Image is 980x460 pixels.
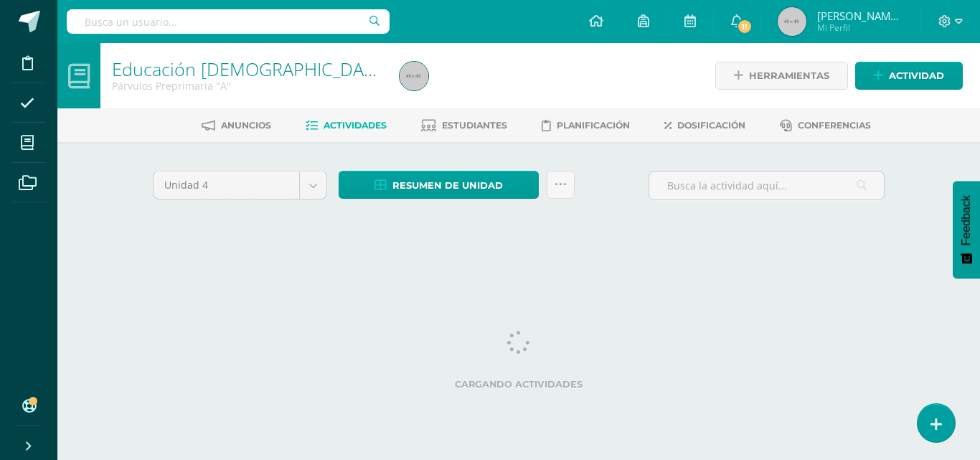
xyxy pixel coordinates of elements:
span: Resumen de unidad [392,172,503,199]
h1: Educación Cristiana [112,59,382,79]
a: Educación [DEMOGRAPHIC_DATA] [112,57,390,81]
img: 45x45 [400,62,428,90]
input: Busca un usuario... [67,9,390,34]
span: [PERSON_NAME][DATE] [817,9,903,23]
a: Conferencias [780,114,871,137]
a: Herramientas [715,62,848,90]
a: Anuncios [202,114,271,137]
button: Feedback - Mostrar encuesta [953,181,980,278]
input: Busca la actividad aquí... [649,172,884,200]
a: Planificación [542,114,630,137]
span: Estudiantes [442,120,507,131]
span: Herramientas [749,62,829,89]
label: Cargando actividades [153,379,885,390]
a: Resumen de unidad [339,171,539,199]
span: Unidad 4 [164,172,288,199]
div: Párvulos Preprimaria 'A' [112,79,382,93]
a: Dosificación [664,114,745,137]
span: Mi Perfil [817,22,903,34]
img: 45x45 [778,7,806,36]
span: Planificación [557,120,630,131]
a: Estudiantes [421,114,507,137]
span: 11 [737,19,753,34]
a: Actividad [855,62,963,90]
span: Actividades [324,120,387,131]
span: Feedback [960,195,973,245]
a: Unidad 4 [154,172,326,199]
a: Actividades [306,114,387,137]
span: Dosificación [677,120,745,131]
span: Conferencias [798,120,871,131]
span: Actividad [889,62,944,89]
span: Anuncios [221,120,271,131]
